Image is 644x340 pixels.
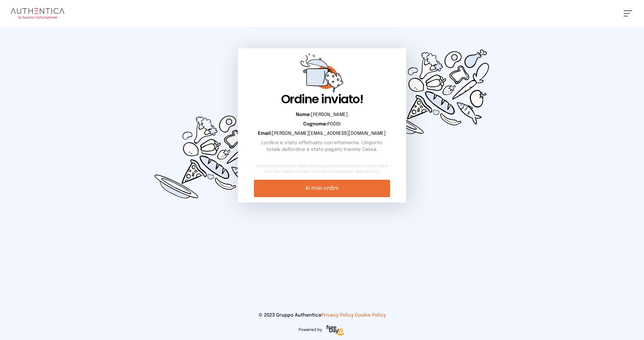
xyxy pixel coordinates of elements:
[325,324,346,337] img: logo-freeday.3e08031.png
[11,312,633,319] p: © 2023 Gruppo Authentica
[296,112,311,117] b: Nome:
[321,313,354,318] a: Privacy Policy
[254,164,390,174] small: Indipendentemente dalla notifica email potrai sempre controllare se il tuo ordine è stato ricevut...
[355,313,386,318] a: Cookie Policy
[370,27,499,157] img: d0449c3114cc73e99fc76ced0c51d0cd.svg
[303,122,327,126] b: Cognome:
[11,8,64,19] img: logo.8f33a47.png
[258,131,272,136] b: Email:
[254,93,390,106] h1: Ordine inviato!
[254,139,390,153] p: L'ordine è stato effettuato correttamente. L'importo totale dell'ordine è stato pagato tramite Ca...
[254,130,390,137] p: [PERSON_NAME][EMAIL_ADDRESS][DOMAIN_NAME]
[145,91,274,221] img: d0449c3114cc73e99fc76ced0c51d0cd.svg
[254,121,390,127] p: PODDI
[254,180,390,197] a: Ai miei ordini
[299,327,322,333] span: Powered by
[254,111,390,118] p: [PERSON_NAME]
